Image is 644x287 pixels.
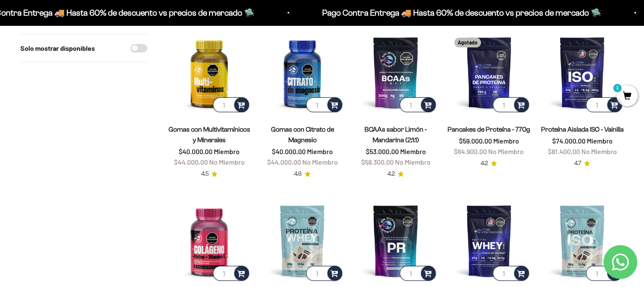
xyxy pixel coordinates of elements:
[541,126,623,133] a: Proteína Aislada ISO - Vainilla
[552,137,585,145] span: $74.000,00
[395,158,430,166] span: No Miembro
[294,169,311,179] a: 4.64.6 de 5.0 estrellas
[574,159,581,168] span: 4.7
[612,83,622,93] mark: 1
[547,147,580,155] span: $81.400,00
[20,43,95,54] label: Solo mostrar disponibles
[454,147,487,155] span: $64.900,00
[307,6,586,19] p: Pago Contra Entrega 🚚 Hasta 60% de descuento vs precios de mercado 🛸
[586,137,612,145] span: Miembro
[365,126,427,143] a: BCAAs sabor Limón - Mandarina (2:1:1)
[361,158,393,166] span: $58.300,00
[214,147,240,155] span: Miembro
[209,158,245,166] span: No Miembro
[387,169,395,179] span: 4.2
[201,169,209,179] span: 4.5
[271,126,334,143] a: Gomas con Citrato de Magnesio
[179,147,213,155] span: $40.000,00
[481,159,497,168] a: 4.24.2 de 5.0 estrellas
[448,126,530,133] a: Pancakes de Proteína - 770g
[272,147,306,155] span: $40.000,00
[488,147,524,155] span: No Miembro
[302,158,338,166] span: No Miembro
[174,158,208,166] span: $44.000,00
[581,147,616,155] span: No Miembro
[294,169,302,179] span: 4.6
[400,147,426,155] span: Miembro
[169,126,250,143] a: Gomas con Multivitamínicos y Minerales
[481,159,488,168] span: 4.2
[267,158,301,166] span: $44.000,00
[493,137,519,145] span: Miembro
[616,92,638,101] a: 1
[365,147,398,155] span: $53.000,00
[574,159,590,168] a: 4.74.7 de 5.0 estrellas
[201,169,218,179] a: 4.54.5 de 5.0 estrellas
[307,147,333,155] span: Miembro
[459,137,492,145] span: $59.000,00
[387,169,404,179] a: 4.24.2 de 5.0 estrellas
